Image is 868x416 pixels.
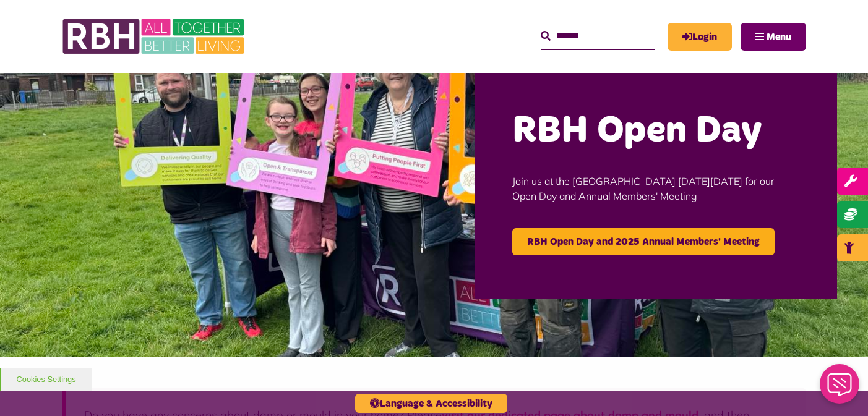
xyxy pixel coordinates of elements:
[541,23,655,49] input: Search
[355,394,507,413] button: Language & Accessibility
[512,155,800,222] p: Join us at the [GEOGRAPHIC_DATA] [DATE][DATE] for our Open Day and Annual Members' Meeting
[668,23,732,51] a: MyRBH
[512,228,775,255] a: RBH Open Day and 2025 Annual Members' Meeting
[767,32,791,42] span: Menu
[812,360,868,416] iframe: Netcall Web Assistant for live chat
[741,23,806,51] button: Navigation
[512,107,800,155] h2: RBH Open Day
[62,12,247,61] img: RBH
